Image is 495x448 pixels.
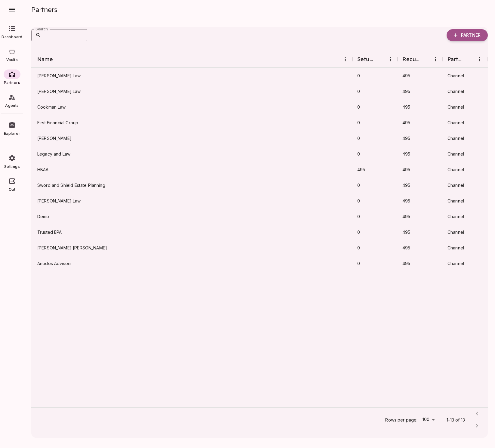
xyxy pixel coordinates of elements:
span: Partners [4,80,20,85]
div: 0 [357,119,360,126]
span: Cookman Law [37,104,66,110]
div: 100 [420,415,437,424]
span: Channel [447,229,464,235]
span: Channel [447,119,464,126]
span: [PERSON_NAME] Law [37,88,81,94]
div: Name [37,56,53,63]
span: HBAA [37,166,49,173]
span: Channel [447,198,464,204]
span: Partners [31,5,57,14]
div: 495 [357,166,365,173]
div: 495 [402,151,410,157]
div: 0 [357,245,360,251]
span: Sword and Shield Estate Planning [37,182,105,188]
div: 0 [357,135,360,141]
div: 495 [402,198,410,204]
span: Channel [447,135,464,141]
div: 495 [402,73,410,79]
div: 0 [357,151,360,157]
div: Recurring fee [402,56,420,63]
div: Recurring fee [398,51,443,68]
div: 0 [357,73,360,79]
div: 495 [402,245,410,251]
button: Menu [385,54,396,65]
button: partner [447,29,488,41]
div: 495 [402,182,410,188]
button: Menu [430,54,441,65]
div: Setup fee [352,51,398,68]
span: Channel [447,104,464,110]
button: Menu [340,54,351,65]
span: Vaults [6,57,18,62]
div: 495 [402,166,410,173]
div: 0 [357,88,360,94]
span: partner [461,32,481,38]
span: [PERSON_NAME] Law [37,198,81,204]
button: Sort [420,54,430,64]
span: Channel [447,245,464,251]
span: Anodos Advisors [37,260,72,267]
button: Menu [474,54,485,65]
div: 495 [402,88,410,94]
label: Search [35,26,48,32]
span: Channel [447,260,464,267]
span: Channel [447,182,464,188]
span: Dashboard [2,35,22,39]
div: 495 [402,260,410,267]
span: Demo [37,213,49,220]
div: 495 [402,104,410,110]
span: Channel [447,213,464,220]
div: 0 [357,213,360,220]
div: 0 [357,198,360,204]
span: Legacy and Law [37,151,70,157]
div: 495 [402,213,410,220]
div: 0 [357,229,360,235]
div: Setup fee [357,56,375,63]
span: Trusted EPA [37,229,62,235]
span: Channel [447,166,464,173]
span: Channel [447,88,464,94]
span: Explorer [4,131,20,136]
span: Channel [447,73,464,79]
div: Name [31,51,352,68]
span: Channel [447,151,464,157]
button: Sort [375,54,385,64]
span: [PERSON_NAME] [PERSON_NAME] [37,245,107,251]
div: Partner plan [443,51,488,68]
div: Partner plan [447,56,464,63]
span: [PERSON_NAME] [37,135,72,141]
div: 0 [357,260,360,267]
div: 495 [402,229,410,235]
p: Rows per page: [385,417,417,423]
span: Agents [5,103,19,108]
p: 1–13 of 13 [447,417,465,423]
button: Sort [53,54,63,64]
div: 495 [402,119,410,126]
span: Out [9,187,15,192]
button: Sort [464,54,474,64]
span: First Financial Group [37,119,78,126]
span: Settings [4,164,20,169]
div: 0 [357,104,360,110]
span: [PERSON_NAME] Law [37,73,81,79]
div: 0 [357,182,360,188]
div: 495 [402,135,410,141]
